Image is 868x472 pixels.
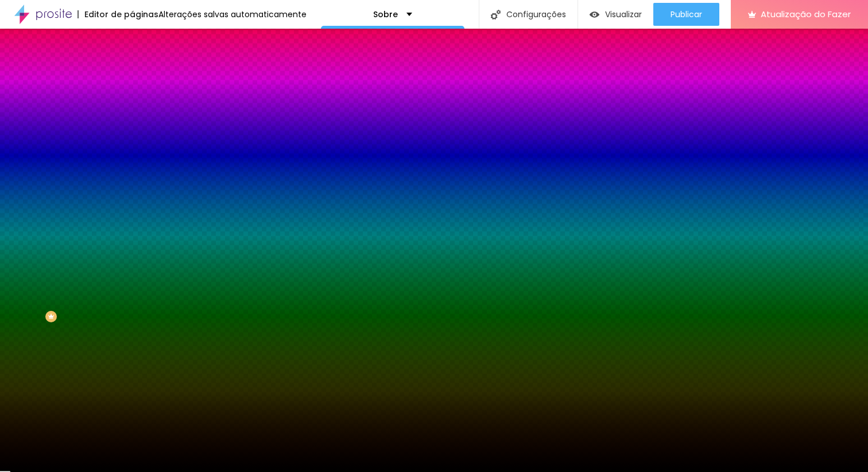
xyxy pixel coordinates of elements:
font: Publicar [671,9,702,20]
font: Atualização do Fazer [761,8,851,20]
font: Alterações salvas automaticamente [158,9,307,20]
button: Publicar [653,3,719,26]
font: Sobre [373,9,398,20]
button: Visualizar [578,3,653,26]
font: Editor de páginas [84,9,158,20]
font: Visualizar [605,9,642,20]
img: Ícone [491,10,501,19]
font: Configurações [506,9,566,20]
img: view-1.svg [590,10,599,19]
